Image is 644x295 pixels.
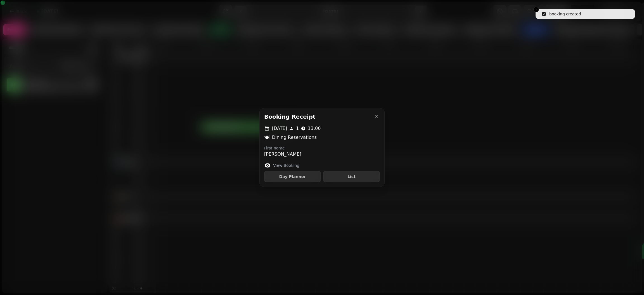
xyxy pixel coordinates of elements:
label: First name [264,145,301,151]
p: 1 [296,125,299,132]
p: 🍽️ [264,134,270,141]
button: List [323,171,380,182]
p: 13:00 [308,125,321,132]
p: [DATE] [272,125,287,132]
p: Dining Reservations [272,134,317,141]
button: Day Planner [264,171,321,182]
h2: Booking receipt [264,113,316,121]
p: [PERSON_NAME] [264,151,301,158]
label: View Booking [273,163,299,168]
span: Day Planner [269,175,316,179]
span: List [328,175,375,179]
